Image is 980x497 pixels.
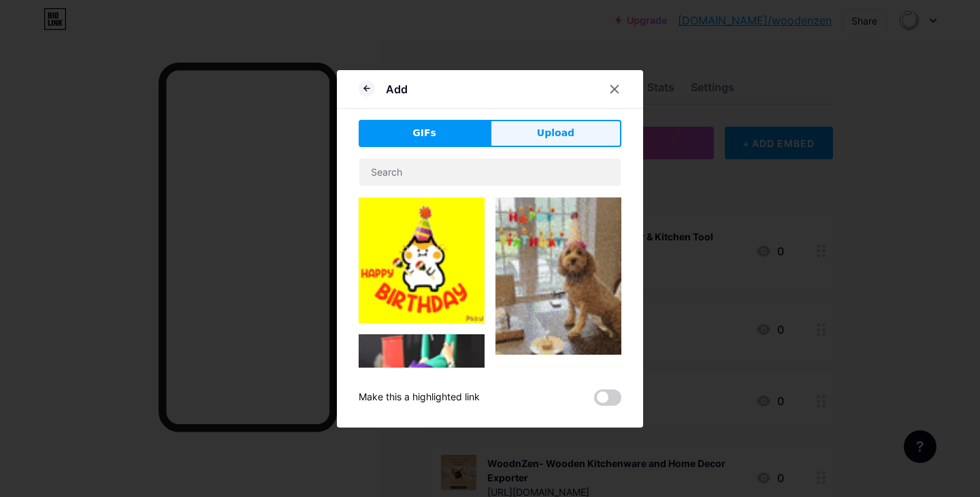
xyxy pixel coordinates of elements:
span: Upload [537,126,574,140]
img: Gihpy [359,197,485,323]
span: GIFs [412,126,436,140]
div: Make this a highlighted link [359,389,480,406]
button: GIFs [359,120,490,147]
img: Gihpy [495,366,621,492]
input: Search [359,159,621,186]
img: Gihpy [359,334,485,429]
div: Add [386,81,408,97]
img: Gihpy [495,197,621,355]
button: Upload [490,120,621,147]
